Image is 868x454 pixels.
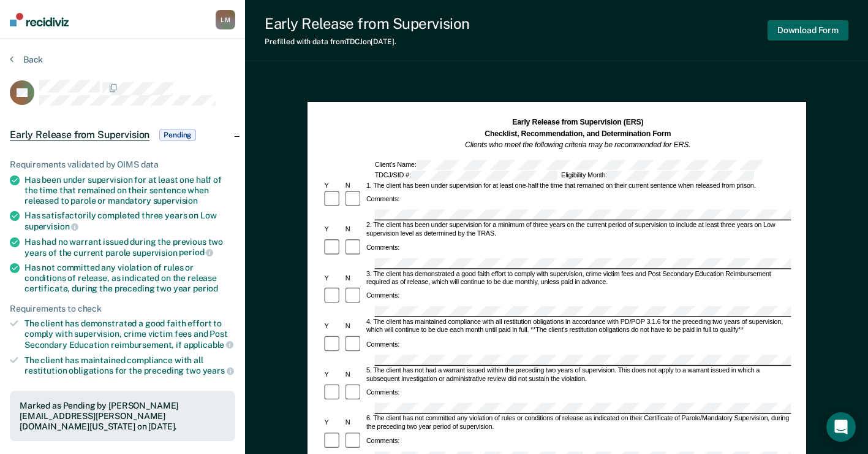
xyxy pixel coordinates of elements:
[364,389,401,398] div: Comments:
[768,20,848,40] button: Download Form
[193,283,218,293] span: period
[322,182,343,190] div: Y
[364,437,401,446] div: Comments:
[364,318,791,335] div: 4. The client has maintained compliance with all restitution obligations in accordance with PD/PO...
[344,182,364,190] div: N
[826,412,856,442] div: Open Intercom Messenger
[25,237,235,258] div: Has had no warrant issued during the previous two years of the current parole supervision
[344,371,364,379] div: N
[364,270,791,287] div: 3. The client has demonstrated a good faith effort to comply with supervision, crime victim fees ...
[322,322,343,331] div: Y
[25,221,78,231] span: supervision
[203,366,234,375] span: years
[364,221,791,238] div: 2. The client has been under supervision for a minimum of three years on the current period of su...
[465,140,691,149] em: Clients who meet the following criteria may be recommended for ERS.
[25,263,235,293] div: Has not committed any violation of rules or conditions of release, as indicated on the release ce...
[344,274,364,283] div: N
[153,196,198,206] span: supervision
[159,129,196,141] span: Pending
[179,247,213,257] span: period
[216,10,235,29] div: L M
[364,340,401,349] div: Comments:
[216,10,235,29] button: LM
[344,419,364,428] div: N
[364,196,401,204] div: Comments:
[10,304,235,314] div: Requirements to check
[25,175,235,206] div: Has been under supervision for at least one half of the time that remained on their sentence when...
[364,244,401,253] div: Comments:
[25,318,235,350] div: The client has demonstrated a good faith effort to comply with supervision, crime victim fees and...
[265,37,470,46] div: Prefilled with data from TDCJ on [DATE] .
[364,415,791,431] div: 6. The client has not committed any violation of rules or conditions of release as indicated on t...
[10,160,235,170] div: Requirements validated by OIMS data
[322,274,343,283] div: Y
[512,118,643,126] strong: Early Release from Supervision (ERS)
[10,54,43,65] button: Back
[25,355,235,376] div: The client has maintained compliance with all restitution obligations for the preceding two
[559,171,756,180] div: Eligibility Month:
[10,129,149,141] span: Early Release from Supervision
[373,160,764,169] div: Client's Name:
[364,182,791,190] div: 1. The client has been under supervision for at least one-half the time that remained on their cu...
[364,366,791,383] div: 5. The client has not had a warrant issued within the preceding two years of supervision. This do...
[322,371,343,379] div: Y
[485,129,671,138] strong: Checklist, Recommendation, and Determination Form
[10,13,69,26] img: Recidiviz
[344,226,364,234] div: N
[344,322,364,331] div: N
[322,419,343,428] div: Y
[364,292,401,301] div: Comments:
[184,340,233,350] span: applicable
[322,226,343,234] div: Y
[265,15,470,33] div: Early Release from Supervision
[25,210,235,231] div: Has satisfactorily completed three years on Low
[373,171,559,180] div: TDCJ/SID #:
[20,401,225,431] div: Marked as Pending by [PERSON_NAME][EMAIL_ADDRESS][PERSON_NAME][DOMAIN_NAME][US_STATE] on [DATE].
